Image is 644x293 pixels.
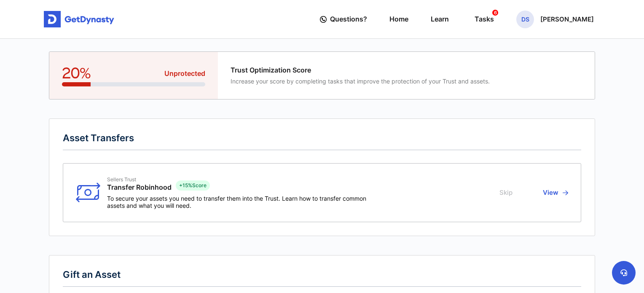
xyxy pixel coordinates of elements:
[107,176,172,183] span: Sellers Trust
[63,132,581,151] h2: Asset Transfers
[499,176,515,209] button: Skip
[107,183,172,191] span: Transfer Robinhood
[44,11,114,28] img: Get started for free with Dynasty Trust Company
[431,7,449,31] a: Learn
[492,10,498,16] span: 6
[389,7,408,31] a: Home
[231,78,490,85] span: Increase your score by completing tasks that improve the protection of your Trust and assets.
[540,176,568,209] button: View
[62,65,91,82] span: 20%
[516,11,534,28] span: DS
[471,7,494,31] a: Tasks6
[107,195,370,209] span: To secure your assets you need to transfer them into the Trust. Learn how to transfer common asse...
[231,66,490,74] span: Trust Optimization Score
[330,11,367,27] span: Questions?
[516,11,594,28] button: DS[PERSON_NAME]
[176,180,210,191] div: + 15% Score
[320,7,367,31] a: Questions?
[540,16,594,23] p: [PERSON_NAME]
[164,69,205,78] span: Unprotected
[475,11,494,27] div: Tasks
[63,269,581,287] h2: Gift an Asset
